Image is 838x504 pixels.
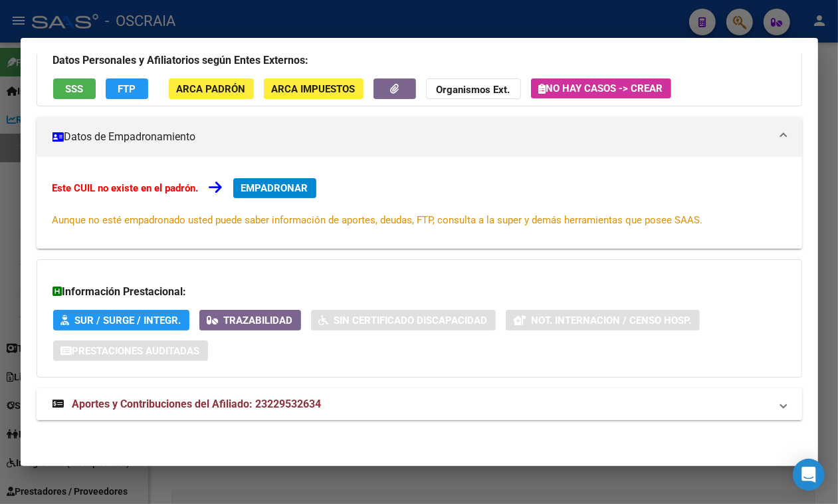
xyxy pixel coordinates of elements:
button: FTP [106,78,148,99]
span: Aportes y Contribuciones del Afiliado: 23229532634 [72,398,322,410]
button: EMPADRONAR [233,178,316,198]
span: FTP [118,83,136,95]
button: Organismos Ext. [426,78,521,99]
button: SUR / SURGE / INTEGR. [53,310,189,330]
mat-expansion-panel-header: Aportes y Contribuciones del Afiliado: 23229532634 [37,388,802,420]
span: Trazabilidad [224,315,293,326]
span: EMPADRONAR [241,182,308,194]
span: Prestaciones Auditadas [72,345,200,357]
div: Open Intercom Messenger [793,459,825,491]
span: ARCA Padrón [177,83,246,95]
span: Not. Internacion / Censo Hosp. [532,315,692,326]
span: ARCA Impuestos [272,83,356,95]
button: ARCA Impuestos [264,78,364,99]
span: SUR / SURGE / INTEGR. [75,315,181,326]
h3: Datos Personales y Afiliatorios según Entes Externos: [53,53,786,68]
span: SSS [65,83,83,95]
div: Datos de Empadronamiento [37,157,802,249]
button: SSS [53,78,96,99]
button: ARCA Padrón [169,78,254,99]
button: No hay casos -> Crear [531,78,671,98]
span: No hay casos -> Crear [539,82,663,94]
h3: Información Prestacional: [53,284,786,300]
strong: Este CUIL no existe en el padrón. [52,182,199,194]
mat-panel-title: Datos de Empadronamiento [52,129,770,145]
mat-expansion-panel-header: Datos de Empadronamiento [37,117,802,157]
span: Aunque no esté empadronado usted puede saber información de aportes, deudas, FTP, consulta a la s... [52,214,703,226]
button: Sin Certificado Discapacidad [311,310,496,330]
button: Not. Internacion / Censo Hosp. [506,310,700,330]
span: Sin Certificado Discapacidad [334,315,488,326]
button: Prestaciones Auditadas [53,340,208,361]
strong: Organismos Ext. [437,84,510,96]
button: Trazabilidad [199,310,301,330]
